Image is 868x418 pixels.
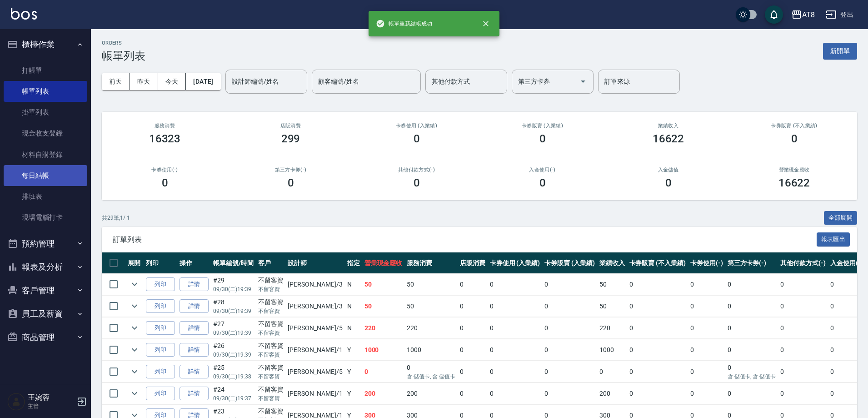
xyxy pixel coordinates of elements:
td: 0 [828,317,865,339]
div: AT8 [802,9,815,20]
h2: 店販消費 [239,123,343,129]
td: 0 [488,317,543,339]
button: 員工及薪資 [4,302,87,326]
button: expand row [128,387,141,400]
td: 0 [488,361,543,383]
td: 0 [458,296,488,317]
a: 現場電腦打卡 [4,207,87,228]
td: 220 [404,317,458,339]
td: #29 [211,274,256,295]
td: 0 [828,339,865,361]
p: 含 儲值卡, 含 儲值卡 [728,373,776,381]
td: 0 [688,339,725,361]
td: 0 [542,339,597,361]
button: 列印 [146,387,175,401]
h2: ORDERS [102,40,145,46]
a: 詳情 [180,321,209,335]
button: 列印 [146,321,175,335]
th: 第三方卡券(-) [725,252,778,274]
td: 0 [725,317,778,339]
th: 服務消費 [404,252,458,274]
button: 列印 [146,299,175,313]
button: 全部展開 [824,211,858,225]
th: 營業現金應收 [362,252,405,274]
h2: 營業現金應收 [742,167,846,173]
button: 登出 [822,6,857,23]
button: save [765,5,783,24]
td: 0 [725,339,778,361]
button: 報表及分析 [4,255,87,279]
h2: 入金使用(-) [490,167,594,173]
td: 0 [828,383,865,404]
th: 店販消費 [458,252,488,274]
td: N [345,296,362,317]
td: [PERSON_NAME] /5 [285,361,344,383]
th: 帳單編號/時間 [211,252,256,274]
td: 50 [404,274,458,295]
td: 0 [828,274,865,295]
h3: 299 [281,132,300,145]
p: 不留客資 [258,285,284,293]
td: [PERSON_NAME] /1 [285,383,344,404]
p: 不留客資 [258,307,284,315]
div: 不留客資 [258,297,284,307]
td: 0 [778,361,828,383]
td: 0 [725,296,778,317]
button: expand row [128,299,141,313]
a: 詳情 [180,387,209,401]
h2: 卡券販賣 (入業績) [490,123,594,129]
a: 詳情 [180,343,209,357]
td: 200 [362,383,405,404]
p: 不留客資 [258,329,284,337]
button: 今天 [158,73,186,90]
th: 卡券販賣 (入業績) [542,252,597,274]
td: 0 [458,339,488,361]
h2: 卡券販賣 (不入業績) [742,123,846,129]
td: 0 [542,361,597,383]
td: 50 [362,274,405,295]
td: [PERSON_NAME] /3 [285,274,344,295]
td: 200 [404,383,458,404]
td: 0 [778,317,828,339]
th: 業績收入 [597,252,627,274]
h2: 卡券使用 (入業績) [364,123,469,129]
img: Logo [11,8,37,20]
td: 0 [404,361,458,383]
h2: 其他付款方式(-) [364,167,469,173]
button: 列印 [146,277,175,292]
div: 不留客資 [258,385,284,394]
td: 0 [627,383,688,404]
td: 0 [458,361,488,383]
td: 50 [362,296,405,317]
button: 報表匯出 [817,232,850,247]
h3: 16323 [149,132,181,145]
a: 報表匯出 [817,235,850,243]
h3: 帳單列表 [102,50,145,62]
td: #24 [211,383,256,404]
div: 不留客資 [258,319,284,329]
h2: 業績收入 [616,123,720,129]
button: 列印 [146,343,175,357]
td: 0 [688,296,725,317]
h2: 卡券使用(-) [113,167,217,173]
th: 其他付款方式(-) [778,252,828,274]
h3: 16622 [778,176,810,189]
button: 列印 [146,365,175,379]
th: 列印 [144,252,177,274]
td: 1000 [404,339,458,361]
td: #27 [211,317,256,339]
td: [PERSON_NAME] /3 [285,296,344,317]
td: 0 [542,317,597,339]
td: 0 [488,383,543,404]
h2: 入金儲值 [616,167,720,173]
td: #25 [211,361,256,383]
div: 不留客資 [258,276,284,285]
td: 0 [488,274,543,295]
td: 0 [778,274,828,295]
th: 卡券使用(-) [688,252,725,274]
th: 卡券使用 (入業績) [488,252,543,274]
h3: 0 [539,132,546,145]
span: 訂單列表 [113,235,817,244]
td: 0 [542,296,597,317]
p: 09/30 (二) 19:38 [213,373,254,381]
